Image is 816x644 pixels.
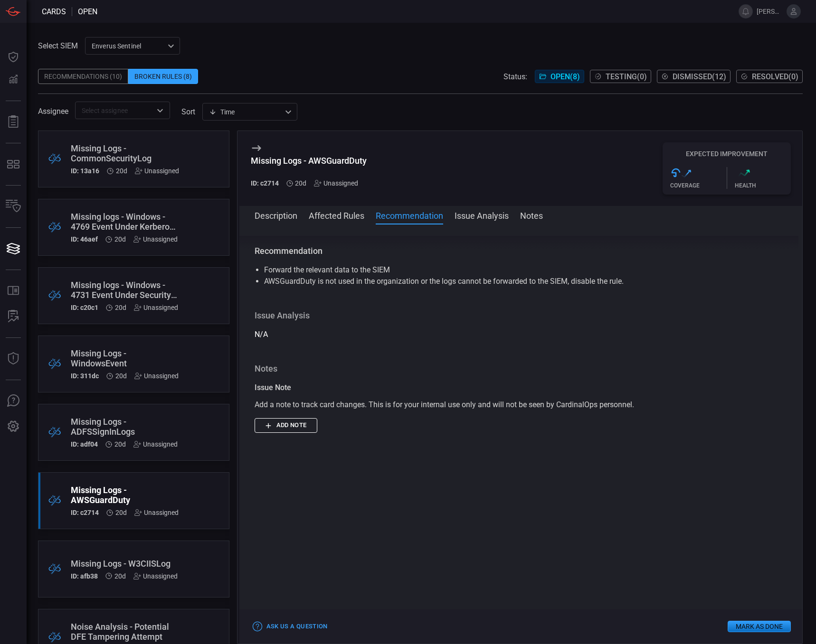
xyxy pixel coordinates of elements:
label: sort [181,107,195,116]
button: Preferences [2,415,25,438]
h5: ID: c20c1 [71,304,98,311]
div: Unassigned [135,167,179,175]
span: Testing ( 0 ) [606,72,647,81]
span: Aug 21, 2025 12:24 AM [115,304,126,311]
li: Forward the relevant data to the SIEM [264,264,778,276]
button: Issue Analysis [455,209,509,221]
h5: ID: afb38 [71,572,98,580]
div: Unassigned [314,179,358,187]
button: Detections [2,68,25,91]
button: Inventory [2,195,25,218]
span: open [78,7,97,16]
div: N/A [255,310,788,340]
span: Cards [42,7,66,16]
button: Ask Us a Question [251,619,330,634]
button: Threat Intelligence [2,347,25,370]
button: Cards [2,237,25,260]
label: Select SIEM [38,41,78,50]
span: Aug 21, 2025 12:20 AM [115,372,127,380]
h5: ID: 46aef [71,235,98,243]
div: Missing Logs - W3CIISLog [71,559,178,569]
button: Affected Rules [309,209,364,221]
div: Unassigned [133,440,178,448]
div: Missing Logs - ADFSSignInLogs [71,417,178,437]
div: Unassigned [134,304,178,311]
div: Recommendations (10) [38,69,128,84]
span: Status: [503,72,527,81]
span: Aug 21, 2025 12:19 AM [295,179,306,187]
button: Ask Us A Question [2,390,25,412]
button: Reports [2,111,25,133]
div: Missing Logs - WindowsEvent [71,348,179,368]
h5: ID: c2714 [251,179,279,187]
button: Recommendation [376,209,443,221]
span: Dismissed ( 12 ) [673,72,726,81]
input: Select assignee [78,104,152,116]
button: Resolved(0) [736,70,803,83]
div: Missing Logs - CommonSecurityLog [71,143,179,163]
h3: Notes [255,363,788,374]
div: Health [735,182,791,189]
div: Unassigned [134,372,179,380]
div: Missing logs - Windows - 4769 Event Under Kerberos Service Ticket Operations service [71,212,178,232]
div: Time [209,107,282,117]
div: Broken Rules (8) [128,69,198,84]
button: Rule Catalog [2,280,25,302]
h3: Recommendation [255,245,788,257]
button: Dashboard [2,46,25,68]
span: Aug 21, 2025 12:25 AM [114,235,126,243]
button: MITRE - Detection Posture [2,153,25,176]
p: Enverus Sentinel [92,41,165,51]
button: Add note [255,418,317,433]
span: Aug 21, 2025 12:25 AM [116,167,127,175]
span: [PERSON_NAME].[PERSON_NAME] [757,8,783,15]
button: Open(8) [535,70,584,83]
div: Unassigned [133,235,178,243]
div: Noise Analysis - Potential DFE Tampering Attempt [71,622,179,642]
div: Missing Logs - AWSGuardDuty [71,485,179,505]
h5: ID: adf04 [71,440,98,448]
div: Missing Logs - AWSGuardDuty [251,156,367,166]
h5: Expected Improvement [663,150,791,158]
button: Description [255,209,297,221]
button: Notes [520,209,543,221]
button: ALERT ANALYSIS [2,305,25,328]
button: Dismissed(12) [657,70,731,83]
h5: ID: 311dc [71,372,99,380]
div: Coverage [670,182,727,189]
div: Unassigned [134,509,179,516]
div: Add a note to track card changes. This is for your internal use only and will not be seen by Card... [255,399,788,411]
h5: ID: 13a16 [71,167,99,175]
button: Testing(0) [590,70,651,83]
li: AWSGuardDuty is not used in the organization or the logs cannot be forwarded to the SIEM, disable... [264,276,778,287]
button: Open [153,104,167,117]
span: Aug 21, 2025 12:18 AM [114,572,126,580]
div: Unassigned [133,572,178,580]
span: Resolved ( 0 ) [752,72,798,81]
button: Mark as Done [728,621,791,632]
span: Open ( 8 ) [550,72,580,81]
span: Assignee [38,107,68,116]
h3: Issue Analysis [255,310,788,321]
div: Missing logs - Windows - 4731 Event Under Security Group Management service [71,280,178,300]
span: Aug 21, 2025 12:19 AM [115,509,127,516]
div: Issue Note [255,382,788,393]
span: Aug 21, 2025 12:19 AM [114,440,126,448]
h5: ID: c2714 [71,509,99,516]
